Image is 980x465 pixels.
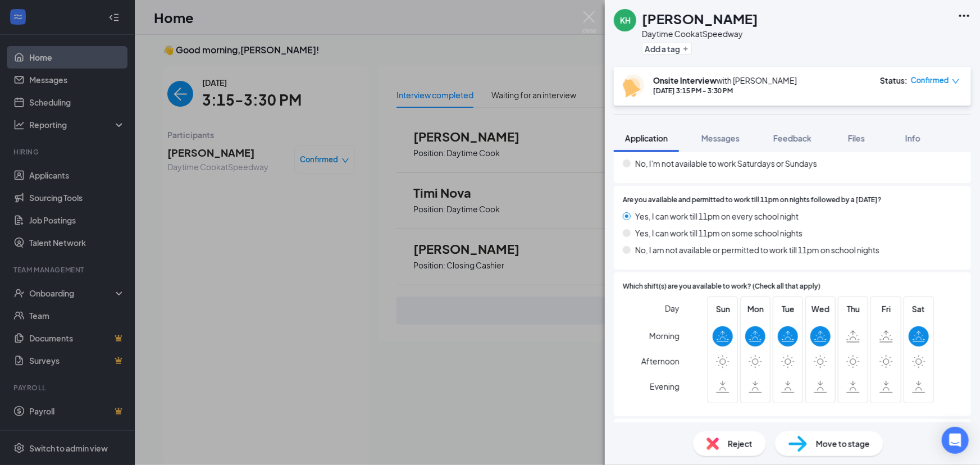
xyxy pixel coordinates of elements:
[958,9,971,22] svg: Ellipses
[909,303,929,315] span: Sat
[635,157,817,170] span: No, I'm not available to work Saturdays or Sundays
[816,437,870,450] span: Move to stage
[635,244,879,256] span: No, I am not available or permitted to work till 11pm on school nights
[843,303,863,315] span: Thu
[642,9,758,28] h1: [PERSON_NAME]
[713,303,733,315] span: Sun
[682,45,689,52] svg: Plus
[625,133,668,143] span: Application
[911,75,949,86] span: Confirmed
[665,302,680,314] span: Day
[635,227,803,239] span: Yes, I can work till 11pm on some school nights
[650,376,680,396] span: Evening
[773,133,812,143] span: Feedback
[653,75,717,85] b: Onsite Interview
[778,303,798,315] span: Tue
[745,303,765,315] span: Mon
[623,281,821,292] span: Which shift(s) are you available to work? (Check all that apply)
[620,15,631,26] div: KH
[649,326,680,346] span: Morning
[653,86,797,95] div: [DATE] 3:15 PM - 3:30 PM
[905,133,920,143] span: Info
[810,303,831,315] span: Wed
[880,75,908,86] div: Status :
[952,77,960,85] span: down
[728,437,753,450] span: Reject
[701,133,740,143] span: Messages
[641,351,680,371] span: Afternoon
[848,133,865,143] span: Files
[876,303,896,315] span: Fri
[653,75,797,86] div: with [PERSON_NAME]
[642,28,758,39] div: Daytime Cook at Speedway
[635,210,799,222] span: Yes, I can work till 11pm on every school night
[642,43,692,54] button: PlusAdd a tag
[942,427,969,454] div: Open Intercom Messenger
[623,195,882,206] span: Are you available and permitted to work till 11pm on nights followed by a [DATE]?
